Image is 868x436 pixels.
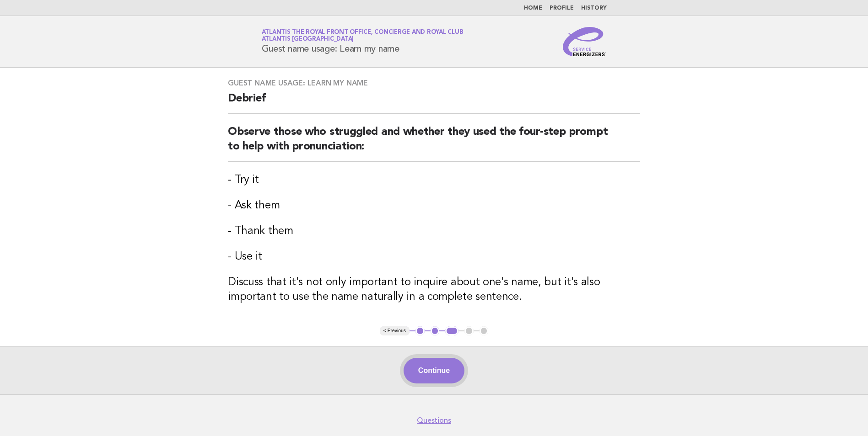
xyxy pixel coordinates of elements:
[228,250,640,264] h3: - Use it
[228,224,640,239] h3: - Thank them
[228,173,640,187] h3: - Try it
[431,326,440,335] button: 2
[228,275,640,304] h3: Discuss that it's not only important to inquire about one's name, but it's also important to use ...
[262,37,354,43] span: Atlantis [GEOGRAPHIC_DATA]
[228,198,640,213] h3: - Ask them
[417,416,451,425] a: Questions
[228,91,640,114] h2: Debrief
[581,5,607,11] a: History
[563,27,607,56] img: Service Energizers
[445,326,458,335] button: 3
[262,30,464,53] h1: Guest name usage: Learn my name
[228,125,640,162] h2: Observe those who struggled and whether they used the four-step prompt to help with pronunciation:
[404,358,464,383] button: Continue
[550,5,574,11] a: Profile
[228,79,640,88] h3: Guest name usage: Learn my name
[262,29,464,42] a: Atlantis The Royal Front Office, Concierge and Royal ClubAtlantis [GEOGRAPHIC_DATA]
[524,5,542,11] a: Home
[380,326,410,335] button: < Previous
[415,326,425,335] button: 1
